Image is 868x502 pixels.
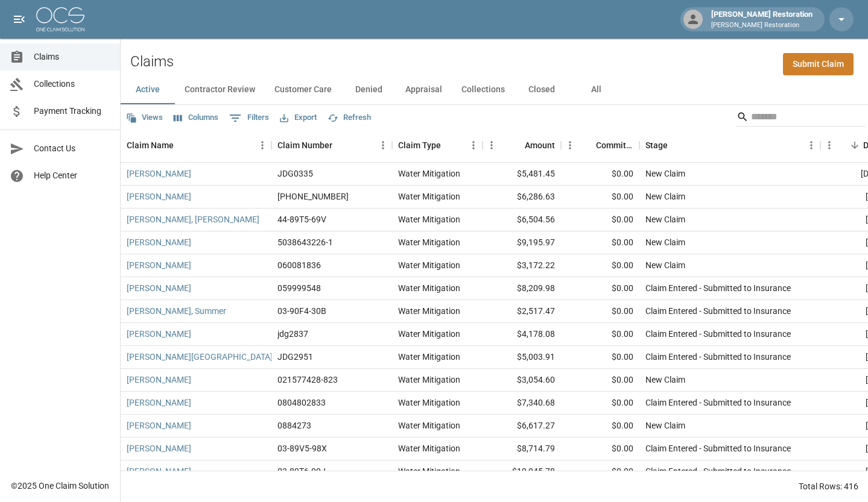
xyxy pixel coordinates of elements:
[277,328,308,340] div: jdg2837
[645,213,685,225] div: New Claim
[398,282,460,294] div: Water Mitigation
[483,231,561,254] div: $9,195.97
[561,186,639,209] div: $0.00
[645,374,685,386] div: New Claim
[561,136,579,154] button: Menu
[525,128,555,162] div: Amount
[127,465,191,477] a: [PERSON_NAME]
[645,465,791,477] div: Claim Entered - Submitted to Insurance
[127,397,191,409] a: [PERSON_NAME]
[561,300,639,323] div: $0.00
[645,168,685,180] div: New Claim
[561,128,639,162] div: Committed Amount
[265,75,341,104] button: Customer Care
[277,397,326,409] div: 0804802833
[561,415,639,438] div: $0.00
[561,438,639,460] div: $0.00
[483,163,561,186] div: $5,481.45
[34,169,110,182] span: Help Center
[127,419,191,431] a: [PERSON_NAME]
[325,108,374,127] button: Refresh
[846,137,863,154] button: Sort
[483,128,561,162] div: Amount
[483,254,561,277] div: $3,172.22
[561,254,639,277] div: $0.00
[127,305,226,317] a: [PERSON_NAME], Summer
[123,108,166,127] button: Views
[277,374,338,386] div: 021577428-823
[398,397,460,409] div: Water Mitigation
[34,142,110,155] span: Contact Us
[483,392,561,415] div: $7,340.68
[483,186,561,209] div: $6,286.63
[374,136,392,154] button: Menu
[121,128,271,162] div: Claim Name
[171,108,221,127] button: Select columns
[398,168,460,180] div: Water Mitigation
[277,305,326,317] div: 03-90F4-30B
[127,351,273,363] a: [PERSON_NAME][GEOGRAPHIC_DATA]
[464,136,483,154] button: Menu
[783,53,854,75] a: Submit Claim
[579,137,596,154] button: Sort
[34,51,110,63] span: Claims
[668,137,685,154] button: Sort
[7,7,31,31] button: open drawer
[332,137,349,154] button: Sort
[799,480,858,492] div: Total Rows: 416
[398,328,460,340] div: Water Mitigation
[398,128,441,162] div: Claim Type
[483,415,561,438] div: $6,617.27
[226,108,272,128] button: Show filters
[483,209,561,231] div: $6,504.56
[441,137,458,154] button: Sort
[398,213,460,225] div: Water Mitigation
[596,128,633,162] div: Committed Amount
[398,419,460,431] div: Water Mitigation
[398,236,460,248] div: Water Mitigation
[277,259,321,271] div: 060081836
[483,369,561,392] div: $3,054.60
[645,282,791,294] div: Claim Entered - Submitted to Insurance
[508,137,525,154] button: Sort
[645,397,791,409] div: Claim Entered - Submitted to Insurance
[645,419,685,431] div: New Claim
[398,305,460,317] div: Water Mitigation
[561,163,639,186] div: $0.00
[561,209,639,231] div: $0.00
[483,460,561,483] div: $10,045.78
[561,277,639,300] div: $0.00
[127,442,191,454] a: [PERSON_NAME]
[483,323,561,346] div: $4,178.08
[130,53,174,71] h2: Claims
[802,136,820,154] button: Menu
[398,465,460,477] div: Water Mitigation
[561,392,639,415] div: $0.00
[277,351,313,363] div: JDG2951
[645,305,791,317] div: Claim Entered - Submitted to Insurance
[483,438,561,460] div: $8,714.79
[277,442,327,454] div: 03-89V5-98X
[277,190,349,202] div: 01-009-230554
[277,419,311,431] div: 0884273
[127,328,191,340] a: [PERSON_NAME]
[452,75,515,104] button: Collections
[277,108,320,127] button: Export
[127,213,259,225] a: [PERSON_NAME], [PERSON_NAME]
[639,128,820,162] div: Stage
[645,128,668,162] div: Stage
[515,75,569,104] button: Closed
[253,136,271,154] button: Menu
[174,137,191,154] button: Sort
[561,231,639,254] div: $0.00
[483,136,501,154] button: Menu
[483,277,561,300] div: $8,209.98
[127,374,191,386] a: [PERSON_NAME]
[271,128,392,162] div: Claim Number
[341,75,396,104] button: Denied
[483,300,561,323] div: $2,517.47
[11,480,109,492] div: © 2025 One Claim Solution
[127,190,191,202] a: [PERSON_NAME]
[277,282,321,294] div: 059999548
[561,323,639,346] div: $0.00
